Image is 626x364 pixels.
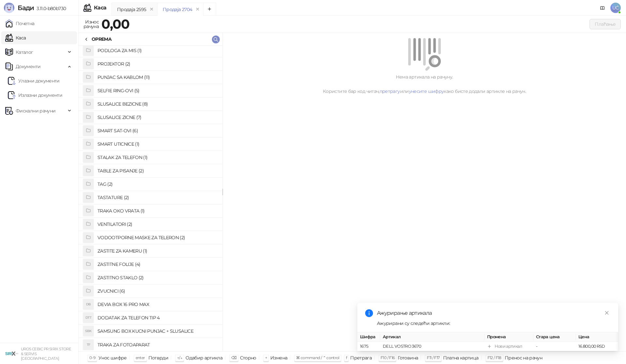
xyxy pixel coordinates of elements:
th: Цена [576,332,618,342]
span: UĆ [610,3,621,13]
span: 0-9 [89,355,95,360]
a: Излазни документи [8,89,62,102]
h4: SELFIE RING-OVI (5) [97,85,217,96]
h4: TAG (2) [97,179,217,189]
td: - [533,342,576,351]
h4: VENTILATORI (2) [97,219,217,229]
div: DB [83,299,94,310]
td: 16.800,00 RSD [576,342,618,351]
span: Документи [16,60,40,73]
div: Претрага [350,354,372,362]
span: F11 / F17 [427,355,440,360]
span: f [346,355,347,360]
span: Каталог [16,46,33,59]
h4: SMART UTICNICE (1) [97,139,217,149]
span: enter [136,355,145,360]
span: + [265,355,267,360]
h4: TASTATURE (2) [97,192,217,203]
h4: TRAKA ZA FOTOAPARAT [97,340,217,350]
span: Фискални рачуни [16,104,55,117]
span: ⌫ [231,355,236,360]
div: SBK [83,326,94,336]
strong: 0,00 [101,16,129,32]
a: Почетна [5,17,35,30]
button: Плаћање [589,19,621,29]
th: Промена [484,332,533,342]
div: Нови артикал [495,343,522,350]
a: Close [603,309,610,316]
a: Документација [597,3,608,13]
div: Платна картица [443,354,479,362]
span: F10 / F16 [380,355,395,360]
div: Измена [270,354,287,362]
h4: ZASTITNO STAKLO (2) [97,272,217,283]
div: grid [79,46,222,351]
div: Продаја 2595 [117,6,146,13]
span: info-circle [365,309,373,317]
button: Add tab [203,3,216,16]
h4: ZASTITE ZA KAMERU (1) [97,246,217,256]
h4: SLUSALICE BEZICNE (8) [97,99,217,109]
span: F12 / F18 [487,355,501,360]
a: Ulazni dokumentiУлазни документи [8,74,60,87]
div: TF [83,340,94,350]
div: Пренос на рачун [505,354,542,362]
button: remove [147,7,156,12]
img: Logo [4,3,14,13]
div: OPREMA [92,36,112,43]
div: DTT [83,313,94,323]
h4: SLUSALICE ZICNE (7) [97,112,217,123]
div: Одабир артикла [186,354,222,362]
h4: DODATAK ZA TELEFON TIP 4 [97,313,217,323]
a: претрагу [380,88,400,94]
td: DELL VOSTRO 3670 [380,342,484,351]
h4: SMART SAT-OVI (6) [97,125,217,136]
h4: PUNJAC SA KABLOM (11) [97,72,217,82]
div: Готовина [398,354,418,362]
div: Продаја 2704 [163,6,192,13]
div: Сторно [240,354,256,362]
h4: DEVIA BOX 16 PRO MAX [97,299,217,310]
h4: TABLE ZA PISANJE (2) [97,166,217,176]
h4: SAMSUNG BOX KUCNI PUNJAC + SLUSALICE [97,326,217,336]
td: 1675 [357,342,380,351]
div: Каса [94,5,106,10]
div: Износ рачуна [82,18,100,31]
h4: STALAK ZA TELEFON (1) [97,152,217,163]
h4: ZVUCNICI (6) [97,286,217,296]
div: Ажурирани су следећи артикли: [377,320,610,327]
span: ↑/↓ [177,355,182,360]
div: Нема артикала на рачуну. Користите бар код читач, или како бисте додали артикле на рачун. [231,73,618,95]
div: Унос шифре [98,354,127,362]
h4: VODOOTPORNE MASKE ZA TELERON (2) [97,232,217,243]
h4: TRAKA OKO VRATA (1) [97,206,217,216]
h4: ZASTITNE FOLIJE (4) [97,259,217,269]
span: ⌘ command / ⌃ control [296,355,339,360]
div: Ажурирање артикала [377,309,610,317]
a: унесите шифру [409,88,444,94]
span: Бади [18,4,34,12]
small: UROS CEBIC PR SIRIX STORE & SERVIS [GEOGRAPHIC_DATA] [21,347,71,361]
th: Артикал [380,332,484,342]
h4: PROJEKTOR (2) [97,59,217,69]
button: remove [193,7,202,12]
span: close [604,311,609,315]
th: Стара цена [533,332,576,342]
span: 3.11.0-b80b730 [34,6,66,11]
div: Потврди [148,354,169,362]
th: Шифра [357,332,380,342]
img: 64x64-companyLogo-cb9a1907-c9b0-4601-bb5e-5084e694c383.png [5,347,18,360]
h4: PODLOGA ZA MIS (1) [97,45,217,56]
a: Каса [5,31,26,44]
